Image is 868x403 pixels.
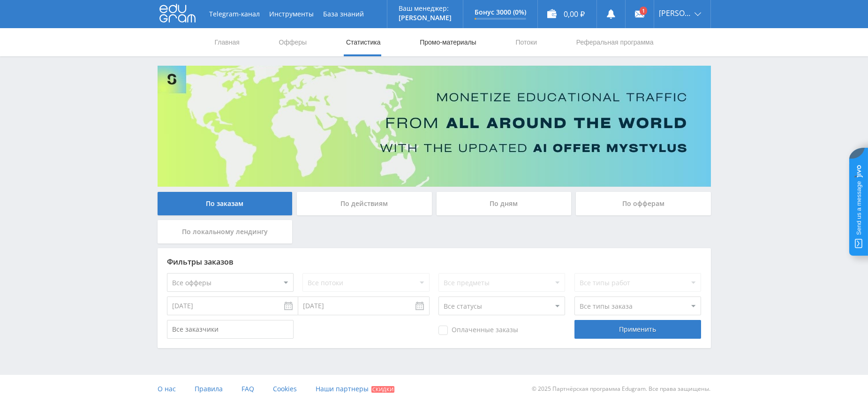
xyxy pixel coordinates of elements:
a: Наши партнеры Скидки [316,375,394,403]
p: Ваш менеджер: [399,5,452,12]
span: Правила [195,384,223,393]
a: О нас [158,375,176,403]
span: Наши партнеры [316,384,369,393]
div: Применить [574,320,701,339]
a: Потоки [514,28,538,56]
a: Реферальная программа [575,28,655,56]
div: По дням [437,192,572,215]
div: По действиям [297,192,432,215]
span: FAQ [242,384,254,393]
a: Статистика [345,28,382,56]
span: Cookies [273,384,297,393]
a: Главная [214,28,241,56]
a: Офферы [278,28,308,56]
span: Скидки [371,386,394,393]
p: Бонус 3000 (0%) [475,8,526,16]
div: © 2025 Партнёрская программа Edugram. Все права защищены. [438,375,710,403]
input: Все заказчики [167,320,294,339]
span: Оплаченные заказы [438,326,518,335]
span: О нас [158,384,176,393]
div: Фильтры заказов [167,258,702,266]
a: Промо-материалы [419,28,477,56]
span: [PERSON_NAME] [659,9,692,17]
a: Cookies [273,375,297,403]
p: [PERSON_NAME] [399,14,452,22]
div: По офферам [576,192,711,215]
div: По локальному лендингу [158,220,293,243]
a: Правила [195,375,223,403]
img: Banner [158,66,711,187]
a: FAQ [242,375,254,403]
div: По заказам [158,192,293,215]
